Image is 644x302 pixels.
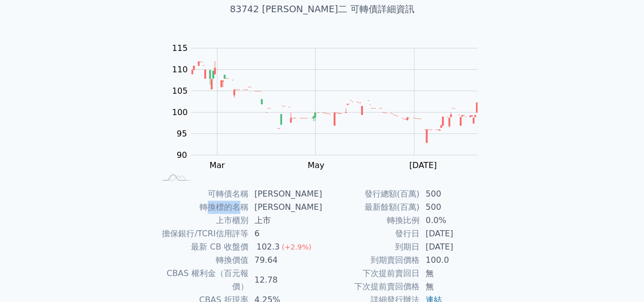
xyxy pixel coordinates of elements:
td: 100.0 [419,254,489,267]
tspan: 115 [172,43,188,53]
td: 6 [248,227,322,240]
td: 無 [419,280,489,293]
td: [PERSON_NAME] [248,201,322,214]
tspan: 110 [172,65,188,74]
g: Chart [166,43,492,170]
tspan: 90 [177,150,187,160]
td: 轉換比例 [322,214,419,227]
td: 500 [419,187,489,201]
div: 102.3 [255,240,282,254]
td: 轉換標的名稱 [155,201,248,214]
td: CBAS 權利金（百元報價） [155,267,248,293]
td: 79.64 [248,254,322,267]
td: 最新 CB 收盤價 [155,240,248,254]
td: 到期日 [322,240,419,254]
span: (+2.9%) [282,243,311,251]
td: 上市櫃別 [155,214,248,227]
td: 12.78 [248,267,322,293]
td: 下次提前賣回日 [322,267,419,280]
td: 上市 [248,214,322,227]
tspan: 95 [177,129,187,139]
tspan: Mar [209,160,225,170]
td: 最新餘額(百萬) [322,201,419,214]
td: [DATE] [419,240,489,254]
td: 下次提前賣回價格 [322,280,419,293]
td: 轉換價值 [155,254,248,267]
td: [DATE] [419,227,489,240]
tspan: 105 [172,86,188,96]
td: 0.0% [419,214,489,227]
tspan: May [307,160,324,170]
td: 到期賣回價格 [322,254,419,267]
h1: 83742 [PERSON_NAME]二 可轉債詳細資訊 [143,2,501,16]
td: 發行總額(百萬) [322,187,419,201]
td: 無 [419,267,489,280]
td: 擔保銀行/TCRI信用評等 [155,227,248,240]
tspan: 100 [172,107,188,117]
tspan: [DATE] [409,160,436,170]
td: 500 [419,201,489,214]
td: [PERSON_NAME] [248,187,322,201]
td: 發行日 [322,227,419,240]
td: 可轉債名稱 [155,187,248,201]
